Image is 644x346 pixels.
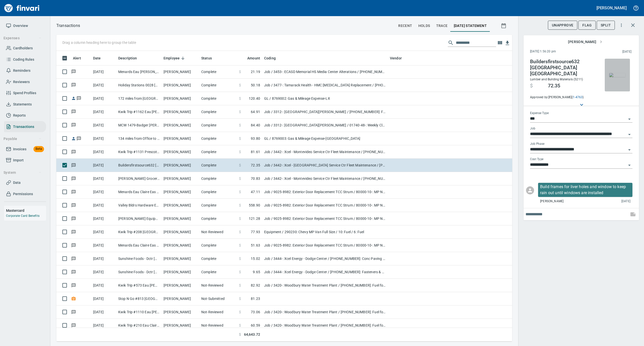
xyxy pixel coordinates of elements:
td: Kwik Trip #1162 Eau [PERSON_NAME] [116,105,162,119]
td: Complete [199,199,237,212]
span: Has messages [71,230,76,233]
span: Amount [247,55,260,61]
span: 72.35 [251,163,260,168]
a: Overview [4,20,46,31]
span: Alert [73,55,88,61]
button: Payable [2,134,44,144]
span: 51.63 [251,243,260,248]
a: Coding Rules [4,54,46,65]
span: Has messages [71,190,76,193]
button: System [2,168,44,177]
span: 558.90 [249,203,260,208]
span: 70.83 [251,176,260,181]
td: [DATE] [91,145,116,159]
span: Coding [264,55,276,61]
td: Valley Bldrs Hardware Eau Claire WI [116,199,162,212]
span: Data [13,180,21,186]
span: $ [239,69,241,74]
a: Data [4,177,46,188]
span: Vendor [390,55,402,61]
span: $ [239,203,241,208]
h5: [PERSON_NAME] [596,5,627,11]
td: Job / 3442-: Xcel - Montevideo Service Ctr Fleet Maintenance / [PHONE_NUMBER]: Fuel for General C... [262,172,388,185]
button: Open [626,131,633,138]
td: Job / 3442-: Xcel - [GEOGRAPHIC_DATA] Service Ctr Fleet Maintenance / [PHONE_NUMBER]: Consumable ... [262,159,388,172]
td: Job / 9025-8982: Exterior Door Replacement TCC Strum / 80000-10-: MP Numbers / 8: Indirects [262,239,388,252]
span: [DATE] [621,199,630,204]
span: $ [239,323,241,328]
nav: breadcrumb [56,23,80,29]
td: [DATE] [91,105,116,119]
td: [PERSON_NAME] [162,212,199,225]
span: 93.80 [251,136,260,141]
td: Sunshine Foods - Dctr [GEOGRAPHIC_DATA] [GEOGRAPHIC_DATA] [116,265,162,279]
td: Job / 3444-: Xcel Energy - Dodge Center / [PHONE_NUMBER]: Fasteners & Adhesives - Concrete / 2: M... [262,265,388,279]
span: Reimbursement [71,97,76,100]
span: Has messages [71,257,76,260]
span: [PERSON_NAME] [540,199,563,204]
span: Has messages [71,163,76,167]
a: Spend Profiles [4,87,46,99]
td: [PERSON_NAME] [162,239,199,252]
a: Permissions [4,188,46,200]
span: Transactions [13,124,34,130]
td: Job / 3312-: [GEOGRAPHIC_DATA][PERSON_NAME] / [PHONE_NUMBER]: Fuel for General Conditions Equipme... [262,105,388,119]
h4: Buildersfirstsource632 [GEOGRAPHIC_DATA] [GEOGRAPHIC_DATA] [530,59,598,77]
span: [DATE] 1:56:20 pm [530,49,589,54]
span: Status [201,55,218,61]
td: Complete [199,145,237,159]
td: [PERSON_NAME] [162,199,199,212]
td: Complete [199,172,237,185]
td: Complete [199,105,237,119]
img: Finvari [3,2,41,14]
span: 64,643.72 [244,332,260,337]
span: 73.06 [251,309,260,315]
span: Has messages [71,110,76,113]
span: Has messages [71,244,76,247]
span: Description [118,55,137,61]
td: [DATE] [91,199,116,212]
span: 121.28 [249,216,260,221]
span: 77.93 [251,229,260,234]
a: Corporate Card Benefits [6,214,39,218]
span: 72.35 [548,83,560,89]
td: [DATE] [91,119,116,132]
img: receipts%2Fmarketjohnson%2F2025-09-08%2FsZ6UwKQAH2eZzRhUrexe6cSE1O42__CJd1rpEwG3n6zjD8GlPN_thumb.jpg [609,73,625,77]
span: $ [239,123,241,128]
span: Beta [33,146,44,152]
label: Expense Type [530,112,549,115]
button: Open [626,162,633,169]
td: [DATE] [91,92,116,105]
span: Date [93,55,107,61]
td: [PERSON_NAME] [162,119,199,132]
span: Import [13,157,24,163]
span: $ [239,96,241,101]
td: Complete [199,159,237,172]
td: GL / 8769003: Gas & Mileage Expense-[GEOGRAPHIC_DATA] [262,132,388,145]
span: Has messages [71,284,76,287]
button: Flag [578,21,596,30]
span: This charge was settled by the merchant and appears on the 2025/09/13 statement. [589,49,631,54]
td: [PERSON_NAME] [162,79,199,92]
span: 120.40 [249,96,260,101]
span: Date [93,55,101,61]
td: [DATE] [91,305,116,319]
td: [DATE] [91,292,116,305]
span: Employee [164,55,186,61]
td: Job / 9025-8982: Exterior Door Replacement TCC Strum / 80000-10-: MP Numbers / 2: Material [262,212,388,225]
button: Close transaction [627,19,639,31]
span: Has messages [71,83,76,87]
td: Job / 3444-: Xcel Energy - Dodge Center / [PHONE_NUMBER]: Conc Paving - Expansion Joints M&J Inst... [262,252,388,265]
td: [PERSON_NAME] [162,279,199,292]
td: [DATE] [91,265,116,279]
span: Amount [241,55,260,61]
span: 15.02 [251,256,260,261]
span: Has messages [71,203,76,207]
span: 9.65 [253,269,260,274]
td: Menards Eau Claire Eas Eau Claire WI [116,239,162,252]
span: Approved by: [PERSON_NAME] ( ) [530,95,598,100]
span: Has messages [71,177,76,180]
td: Complete [199,265,237,279]
td: Job / 9025-8982: Exterior Door Replacement TCC Strum / 80000-10-: MP Numbers / 2: Material [262,199,388,212]
td: Complete [199,239,237,252]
